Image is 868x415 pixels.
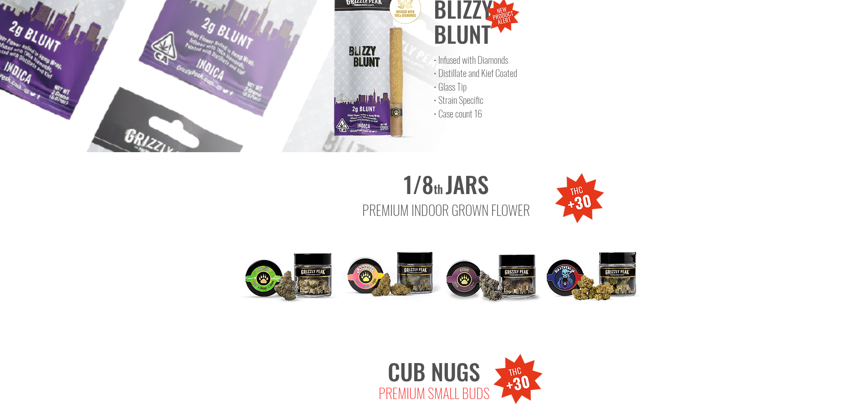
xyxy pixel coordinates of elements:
[442,220,542,320] img: Grizzly_Peak_Eighth Jar_Froyo.jpg
[434,180,443,197] span: th
[388,354,480,388] span: CUB NUGS
[542,220,642,320] img: Grizzly_Peak_Eighth Jar_Big Steve OG.jpg
[362,200,530,220] span: PREMIUM INDOOR GROWN FLOWER
[487,348,549,410] img: thc-30.png
[404,167,489,200] span: 1/8 JARS
[549,167,611,229] img: thc-30.png
[239,220,339,320] img: Grizzly_Peak_Eighth Jar_Matcha.jpg
[434,52,517,120] span: • Infused with Diamonds • Distillate and Kief Coated • Glass Tip • Strain Specific • Case count 16
[341,220,442,320] img: Grizzly_Peak_Eighth Jar_Lawsuit.jpg
[379,383,490,403] span: PREMIUM SMALL BUDS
